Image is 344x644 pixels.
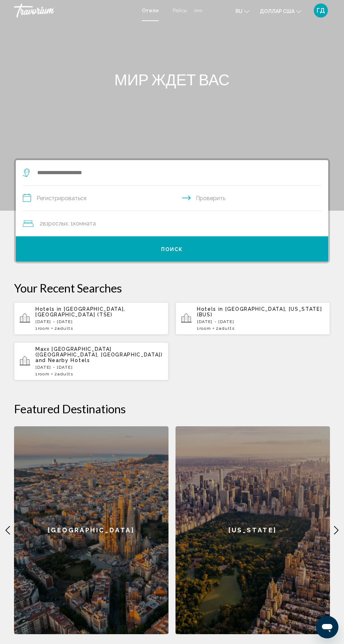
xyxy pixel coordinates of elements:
p: [DATE] - [DATE] [197,319,324,324]
font: ru [236,8,243,14]
button: Изменить валюту [260,6,301,16]
font: ГД [317,7,325,14]
button: Hotels in [GEOGRAPHIC_DATA], [GEOGRAPHIC_DATA] (TSE)[DATE] - [DATE]1Room2Adults [14,302,168,335]
span: 2 [54,372,73,376]
a: Травориум [14,4,135,18]
span: Room [38,372,50,376]
a: Рейсы [173,8,187,13]
font: взрослых [43,220,68,227]
a: [US_STATE] [176,426,330,634]
span: and Nearby Hotels [35,357,90,363]
button: Дополнительные элементы навигации [194,5,202,16]
div: Виджет поиска [16,160,328,262]
font: комната [73,220,96,227]
iframe: Кнопка запуска окна обмена сообщениями [316,616,338,638]
p: [DATE] - [DATE] [35,319,163,324]
span: Adults [219,326,234,331]
button: Меню пользователя [312,3,330,18]
span: Hotels in [197,306,223,312]
h2: Featured Destinations [14,402,330,416]
p: [DATE] - [DATE] [35,365,163,370]
button: Hotels in [GEOGRAPHIC_DATA], [US_STATE] (BUS)[DATE] - [DATE]1Room2Adults [176,302,330,335]
span: 1 [197,326,211,331]
span: Room [199,326,211,331]
font: Поиск [161,247,183,252]
span: Room [38,326,50,331]
span: 1 [35,326,49,331]
span: 1 [35,372,49,376]
font: доллар США [260,8,295,14]
span: Hotels in [35,306,62,312]
p: Your Recent Searches [14,281,330,295]
font: МИР ЖДЕТ ВАС [114,70,230,88]
button: Поиск [16,236,328,262]
button: Даты заезда и выезда [23,186,321,211]
span: Adults [58,372,73,376]
button: Путешественники: 2 взрослых, 0 детей [16,211,328,236]
span: 2 [54,326,73,331]
span: [GEOGRAPHIC_DATA], [GEOGRAPHIC_DATA] (TSE) [35,306,125,317]
span: Adults [58,326,73,331]
a: Отели [142,8,159,13]
span: [GEOGRAPHIC_DATA], [US_STATE] (BUS) [197,306,322,317]
button: Maxx [GEOGRAPHIC_DATA] ([GEOGRAPHIC_DATA], [GEOGRAPHIC_DATA]) and Nearby Hotels[DATE] - [DATE]1Ro... [14,342,168,381]
a: [GEOGRAPHIC_DATA] [14,426,168,634]
span: Maxx [GEOGRAPHIC_DATA] ([GEOGRAPHIC_DATA], [GEOGRAPHIC_DATA]) [35,346,163,357]
button: Изменить язык [236,6,249,16]
font: 2 [40,220,43,227]
span: 2 [216,326,234,331]
font: , 1 [68,220,73,227]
